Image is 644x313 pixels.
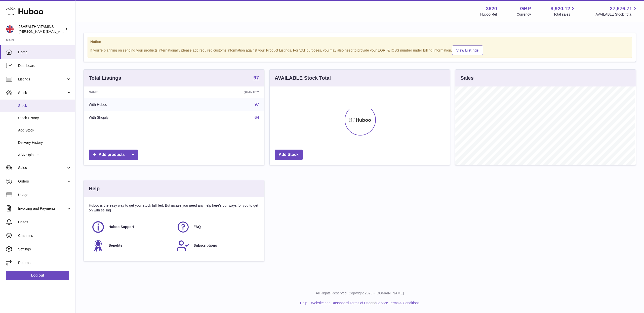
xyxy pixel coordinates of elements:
[6,25,14,33] img: francesca@jshealthvitamins.com
[551,5,570,12] span: 8,920.12
[376,301,420,305] a: Service Terms & Conditions
[84,111,181,124] td: With Shopify
[108,225,134,229] span: Huboo Support
[18,206,66,211] span: Invoicing and Payments
[452,46,483,55] a: View Listings
[300,301,307,305] a: Help
[480,12,497,17] div: Huboo Ref
[84,86,181,98] th: Name
[176,239,256,252] a: Subscriptions
[610,5,632,12] span: 27,676.71
[18,50,71,55] span: Home
[255,115,259,120] a: 64
[18,128,71,133] span: Add Stock
[18,260,71,265] span: Returns
[253,75,259,80] strong: 97
[6,271,69,280] a: Log out
[91,220,171,234] a: Huboo Support
[181,86,264,98] th: Quantity
[89,185,100,192] h3: Help
[553,12,576,17] span: Total sales
[517,12,531,17] div: Currency
[595,5,638,17] a: 27,676.71 AVAILABLE Stock Total
[18,220,71,225] span: Cases
[193,225,201,229] span: FAQ
[551,5,576,17] a: 8,920.12 Total sales
[311,301,370,305] a: Website and Dashboard Terms of Use
[486,5,497,12] strong: 3620
[309,301,419,305] li: and
[253,75,259,81] a: 97
[84,98,181,111] td: With Huboo
[19,24,64,34] div: JSHEALTH VITAMINS
[460,75,473,81] h3: Sales
[255,102,259,107] a: 97
[18,63,71,68] span: Dashboard
[18,247,71,252] span: Settings
[18,91,66,95] span: Stock
[90,39,629,44] strong: Notice
[18,77,66,82] span: Listings
[193,243,217,248] span: Subscriptions
[275,75,331,81] h3: AVAILABLE Stock Total
[18,165,66,170] span: Sales
[18,103,71,108] span: Stock
[108,243,122,248] span: Benefits
[275,150,303,160] a: Add Stock
[18,179,66,184] span: Orders
[18,153,71,157] span: ASN Uploads
[19,29,101,33] span: [PERSON_NAME][EMAIL_ADDRESS][DOMAIN_NAME]
[18,233,71,238] span: Channels
[18,193,71,197] span: Usage
[90,45,629,55] div: If you're planning on sending your products internationally please add required customs informati...
[91,239,171,252] a: Benefits
[520,5,531,12] strong: GBP
[89,150,138,160] a: Add products
[89,75,121,81] h3: Total Listings
[595,12,638,17] span: AVAILABLE Stock Total
[176,220,256,234] a: FAQ
[89,203,259,213] p: Huboo is the easy way to get your stock fulfilled. But incase you need any help here's our ways f...
[18,140,71,145] span: Delivery History
[79,291,640,296] p: All Rights Reserved. Copyright 2025 - [DOMAIN_NAME]
[18,116,71,120] span: Stock History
